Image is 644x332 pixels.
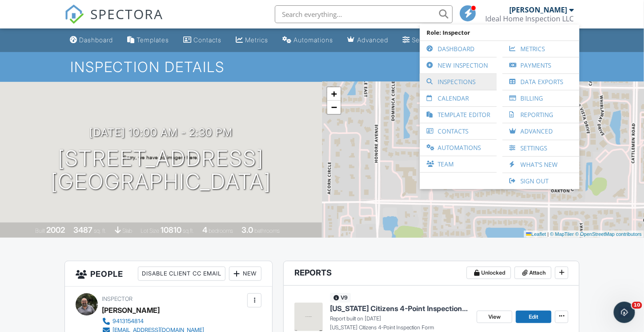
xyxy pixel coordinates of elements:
[102,296,133,302] span: Inspector
[614,302,635,323] iframe: Intercom live chat
[424,57,492,73] a: New Inspection
[331,101,337,113] span: −
[327,101,341,114] a: Zoom out
[485,14,574,23] div: Ideal Home Inspection LLC
[94,227,106,234] span: sq. ft.
[180,32,225,49] a: Contacts
[632,302,642,309] span: 10
[79,36,113,44] div: Dashboard
[424,156,492,172] a: Team
[113,318,144,325] div: 9413154814
[424,24,575,40] span: Role: Inspector
[46,225,65,235] div: 2002
[399,32,442,49] a: Settings
[35,227,45,234] span: Built
[424,107,492,123] a: Template Editor
[331,88,337,99] span: +
[547,231,549,237] span: |
[66,32,117,49] a: Dashboard
[424,140,492,156] a: Automations
[507,57,575,73] a: Payments
[183,227,194,234] span: sq.ft.
[245,36,268,44] div: Metrics
[193,36,221,44] div: Contacts
[327,87,341,101] a: Zoom in
[89,126,233,138] h3: [DATE] 10:00 am - 2:30 pm
[141,227,159,234] span: Lot Size
[507,74,575,90] a: Data Exports
[424,123,492,139] a: Contacts
[51,147,271,194] h1: [STREET_ADDRESS] [GEOGRAPHIC_DATA]
[161,225,181,235] div: 10810
[507,157,575,173] a: What's New
[241,225,253,235] div: 3.0
[229,267,262,281] div: New
[65,261,273,287] h3: People
[424,90,492,106] a: Calendar
[507,41,575,57] a: Metrics
[209,227,233,234] span: bedrooms
[509,5,567,14] div: [PERSON_NAME]
[507,90,575,106] a: Billing
[275,5,453,23] input: Search everything...
[102,304,160,317] div: [PERSON_NAME]
[124,32,173,49] a: Templates
[202,225,207,235] div: 4
[424,74,492,90] a: Inspections
[507,107,575,123] a: Reporting
[507,140,575,156] a: Settings
[64,12,163,31] a: SPECTORA
[122,227,132,234] span: slab
[137,36,169,44] div: Templates
[424,41,492,57] a: Dashboard
[70,59,574,75] h1: Inspection Details
[279,32,337,49] a: Automations (Basic)
[526,231,546,237] a: Leaflet
[507,173,575,189] a: Sign Out
[254,227,280,234] span: bathrooms
[232,32,272,49] a: Metrics
[73,225,93,235] div: 3487
[358,36,389,44] div: Advanced
[64,4,84,24] img: The Best Home Inspection Software - Spectora
[576,231,642,237] a: © OpenStreetMap contributors
[344,32,392,49] a: Advanced
[507,123,575,140] a: Advanced
[138,267,225,281] div: Disable Client CC Email
[102,317,204,326] a: 9413154814
[90,4,163,23] span: SPECTORA
[294,36,333,44] div: Automations
[412,36,438,44] div: Settings
[550,231,574,237] a: © MapTiler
